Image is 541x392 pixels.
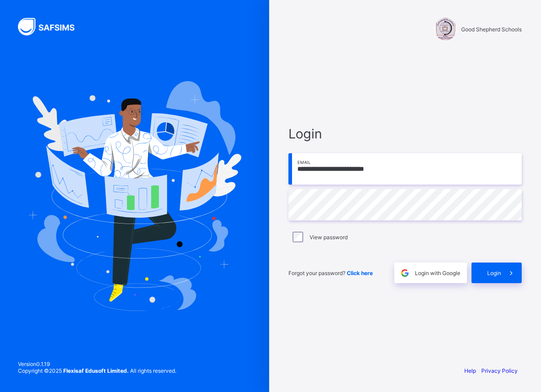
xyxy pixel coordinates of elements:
[63,367,129,374] strong: Flexisaf Edusoft Limited.
[18,367,176,374] span: Copyright © 2025 All rights reserved.
[400,268,410,278] img: google.396cfc9801f0270233282035f929180a.svg
[288,270,373,276] span: Forgot your password?
[28,81,241,310] img: Hero Image
[310,234,348,241] label: View password
[18,18,85,35] img: SAFSIMS Logo
[288,126,522,142] span: Login
[481,367,518,374] a: Privacy Policy
[415,270,460,276] span: Login with Google
[464,367,476,374] a: Help
[487,270,501,276] span: Login
[347,270,373,276] a: Click here
[18,361,176,367] span: Version 0.1.19
[461,26,522,33] span: Good Shepherd Schools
